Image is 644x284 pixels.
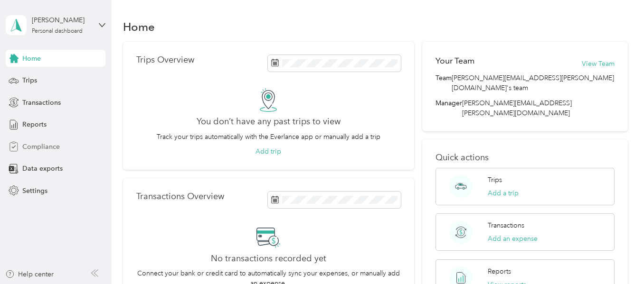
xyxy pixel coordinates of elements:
[5,269,54,279] button: Help center
[436,153,614,163] p: Quick actions
[22,186,47,196] span: Settings
[22,98,61,108] span: Transactions
[136,55,194,65] p: Trips Overview
[32,28,83,34] div: Personal dashboard
[32,15,91,25] div: [PERSON_NAME]
[123,22,155,32] h1: Home
[488,175,502,185] p: Trips
[22,54,41,64] span: Home
[488,220,524,230] p: Transactions
[582,59,615,69] button: View Team
[22,164,63,174] span: Data exports
[436,55,474,67] h2: Your Team
[211,254,326,264] h2: No transactions recorded yet
[22,119,47,129] span: Reports
[436,73,452,93] span: Team
[591,231,644,284] iframe: Everlance-gr Chat Button Frame
[452,73,614,93] span: [PERSON_NAME][EMAIL_ADDRESS][PERSON_NAME][DOMAIN_NAME]'s team
[488,188,519,198] button: Add a trip
[488,234,538,244] button: Add an expense
[157,132,380,142] p: Track your trips automatically with the Everlance app or manually add a trip
[136,192,224,202] p: Transactions Overview
[197,117,341,127] h2: You don’t have any past trips to view
[462,99,572,117] span: [PERSON_NAME][EMAIL_ADDRESS][PERSON_NAME][DOMAIN_NAME]
[256,147,281,156] button: Add trip
[22,75,37,85] span: Trips
[436,98,462,118] span: Manager
[22,142,60,152] span: Compliance
[488,266,511,276] p: Reports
